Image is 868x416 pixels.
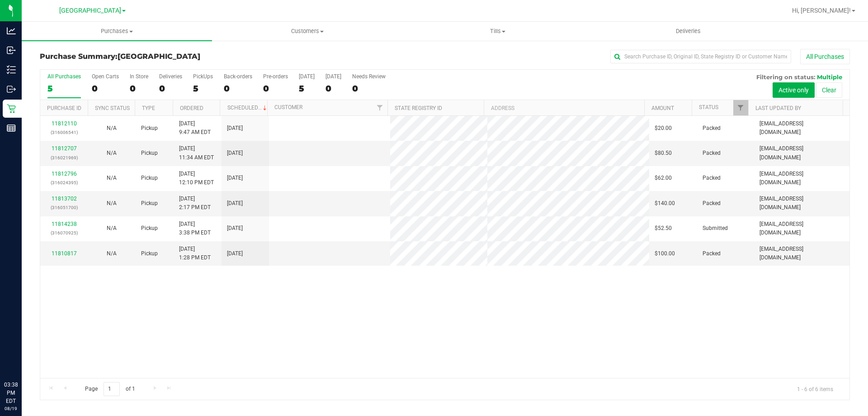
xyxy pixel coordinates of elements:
span: Not Applicable [107,150,117,156]
div: PickUps [193,73,213,80]
button: N/A [107,224,117,233]
input: Search Purchase ID, Original ID, State Registry ID or Customer Name... [610,50,791,63]
a: Ordered [180,105,203,111]
a: Status [699,104,718,110]
p: (316051700) [46,203,82,212]
span: [DATE] 2:17 PM EDT [179,195,211,212]
span: Not Applicable [107,125,117,131]
span: $140.00 [655,199,675,208]
a: 11813702 [52,196,77,202]
div: Back-orders [224,73,252,80]
a: 11810817 [52,250,77,257]
h3: Purchase Summary: [40,53,310,61]
span: [DATE] [227,199,243,208]
a: Amount [651,105,674,111]
span: [EMAIL_ADDRESS][DOMAIN_NAME] [759,195,844,212]
button: Clear [816,82,842,98]
span: Packed [703,124,721,133]
span: Page of 1 [77,382,142,396]
span: Submitted [703,224,728,233]
span: Packed [703,174,721,182]
a: Tills [402,22,593,41]
button: N/A [107,174,117,182]
div: 0 [263,83,288,94]
a: Last Updated By [755,105,801,111]
span: [DATE] 1:28 PM EDT [179,245,211,262]
a: Purchase ID [47,105,81,111]
button: N/A [107,249,117,258]
span: Not Applicable [107,175,117,181]
th: Address [484,100,644,116]
span: [EMAIL_ADDRESS][DOMAIN_NAME] [759,120,844,137]
button: N/A [107,124,117,133]
div: In Store [130,73,148,80]
span: Tills [403,27,592,35]
div: 0 [352,83,386,94]
span: [DATE] [227,124,243,133]
span: [DATE] 9:47 AM EDT [179,120,211,137]
span: Pickup [141,199,158,208]
span: Pickup [141,174,158,182]
span: [DATE] [227,224,243,233]
span: Customers [212,27,402,35]
iframe: Resource center [9,344,36,371]
button: All Purchases [800,49,850,64]
button: N/A [107,149,117,158]
button: N/A [107,199,117,208]
span: [DATE] [227,149,243,158]
div: All Purchases [47,73,81,80]
div: Deliveries [159,73,182,80]
div: 0 [325,83,341,94]
span: [GEOGRAPHIC_DATA] [59,7,121,14]
div: Open Carts [92,73,119,80]
div: 5 [193,83,213,94]
inline-svg: Analytics [7,26,16,35]
a: 11812796 [52,171,77,177]
div: 0 [92,83,119,94]
inline-svg: Outbound [7,85,16,94]
span: Not Applicable [107,200,117,206]
span: Multiple [817,73,842,81]
div: Pre-orders [263,73,288,80]
p: (316024395) [46,178,82,187]
a: State Registry ID [395,105,442,111]
div: 5 [47,83,81,94]
span: [EMAIL_ADDRESS][DOMAIN_NAME] [759,170,844,187]
p: 08/19 [4,405,18,412]
inline-svg: Retail [7,104,16,113]
input: 1 [104,382,120,396]
span: 1 - 6 of 6 items [790,382,840,396]
span: $100.00 [655,249,675,258]
span: Pickup [141,249,158,258]
a: Sync Status [95,105,130,111]
a: Type [142,105,155,111]
div: 0 [159,83,182,94]
span: [DATE] [227,249,243,258]
span: Hi, [PERSON_NAME]! [792,7,851,14]
inline-svg: Inbound [7,46,16,55]
span: Packed [703,249,721,258]
span: $20.00 [655,124,672,133]
div: Needs Review [352,73,386,80]
button: Active only [773,82,815,98]
span: [GEOGRAPHIC_DATA] [118,52,200,61]
a: Customer [274,104,302,110]
span: Packed [703,149,721,158]
p: (316021969) [46,153,82,162]
p: (316006541) [46,128,82,137]
span: [DATE] 12:10 PM EDT [179,170,214,187]
div: 0 [130,83,148,94]
span: [DATE] 11:34 AM EDT [179,144,214,162]
span: Pickup [141,124,158,133]
span: Not Applicable [107,250,117,257]
span: Purchases [22,27,212,35]
span: $52.50 [655,224,672,233]
span: Pickup [141,149,158,158]
a: Customers [212,22,402,41]
span: Not Applicable [107,225,117,231]
span: $80.50 [655,149,672,158]
a: 11814238 [52,221,77,227]
span: Pickup [141,224,158,233]
p: 03:38 PM EDT [4,381,18,405]
inline-svg: Inventory [7,65,16,74]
